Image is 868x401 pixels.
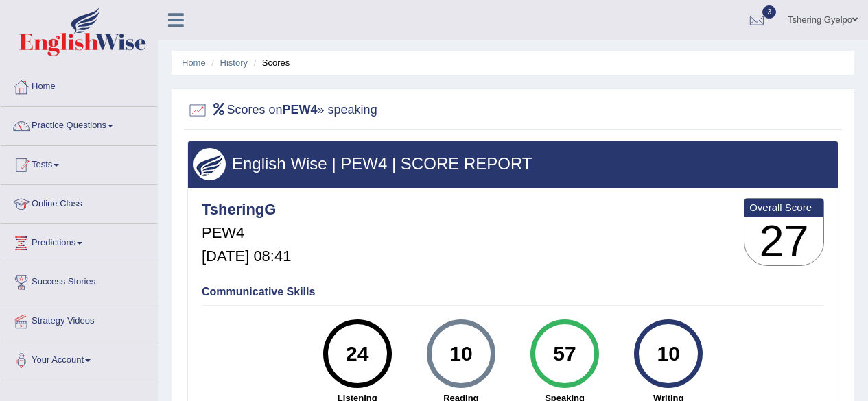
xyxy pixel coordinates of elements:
[182,58,206,68] a: Home
[762,5,776,19] span: 3
[644,325,694,382] div: 10
[744,217,823,266] h3: 27
[749,202,819,213] b: Overall Score
[202,286,824,298] h4: Communicative Skills
[332,325,382,382] div: 24
[202,225,291,241] h5: PEW4
[1,341,157,376] a: Your Account
[193,155,832,173] h3: English Wise | PEW4 | SCORE REPORT
[1,263,157,297] a: Success Stories
[202,202,291,218] h4: TsheringG
[187,100,377,121] h2: Scores on » speaking
[283,103,318,117] b: PEW4
[1,107,157,141] a: Practice Questions
[1,185,157,219] a: Online Class
[193,148,226,180] img: wings.png
[250,56,290,69] li: Scores
[220,58,248,68] a: History
[202,248,291,265] h5: [DATE] 08:41
[1,146,157,180] a: Tests
[1,302,157,337] a: Strategy Videos
[539,325,589,382] div: 57
[436,325,486,382] div: 10
[1,224,157,258] a: Predictions
[1,68,157,102] a: Home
